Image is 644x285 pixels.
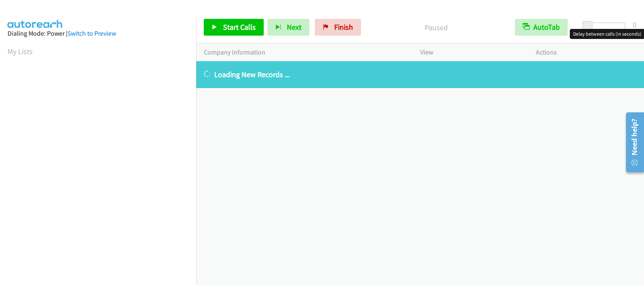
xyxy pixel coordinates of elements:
[8,47,33,56] a: My Lists
[68,29,116,37] a: Switch to Preview
[633,19,636,30] div: 0
[620,109,644,176] iframe: Resource Center
[420,47,521,57] p: View
[223,22,256,32] span: Start Calls
[204,19,264,36] a: Start Calls
[334,22,353,32] span: Finish
[372,22,500,33] p: Paused
[8,28,189,39] div: Dialing Mode: Power |
[515,19,568,36] button: AutoTab
[315,19,361,36] a: Finish
[204,69,636,80] p: Loading New Records ...
[204,47,405,57] p: Company Information
[267,19,309,36] button: Next
[287,22,301,32] span: Next
[536,47,636,57] p: Actions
